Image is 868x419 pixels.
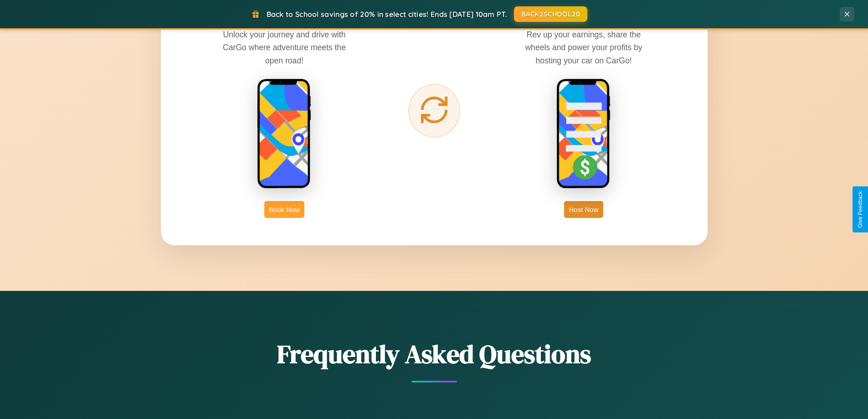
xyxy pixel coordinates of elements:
button: Host Now [564,201,603,218]
img: host phone [556,78,611,190]
div: Give Feedback [857,191,863,228]
p: Unlock your journey and drive with CarGo where adventure meets the open road! [216,28,353,67]
img: rent phone [257,78,312,190]
p: Rev up your earnings, share the wheels and power your profits by hosting your car on CarGo! [515,28,652,67]
h2: Frequently Asked Questions [161,336,708,372]
span: Back to School savings of 20% in select cities! Ends [DATE] 10am PT. [267,10,507,19]
button: Book Now [264,201,304,218]
button: BACK2SCHOOL20 [514,6,587,22]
